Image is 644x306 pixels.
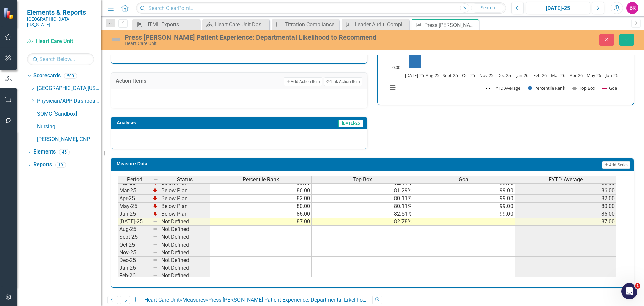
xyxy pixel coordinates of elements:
img: 8DAGhfEEPCf229AAAAAElFTkSuQmCC [153,234,158,239]
text: Nov-25 [479,72,493,78]
text: May-26 [587,72,601,78]
button: [DATE]-25 [526,2,590,14]
a: Elements [33,148,56,156]
td: Apr-25 [118,195,151,203]
span: 1 [635,283,640,289]
img: 8DAGhfEEPCf229AAAAAElFTkSuQmCC [153,273,158,278]
input: Search Below... [27,53,94,65]
td: Below Plan [160,195,210,203]
td: [DATE]-25 [118,218,151,226]
td: Not Defined [160,257,210,264]
button: Show Top Box [572,85,595,91]
a: Measures [182,297,206,303]
div: [DATE]-25 [528,4,588,12]
img: 8DAGhfEEPCf229AAAAAElFTkSuQmCC [153,265,158,270]
a: Scorecards [33,72,61,80]
iframe: Intercom live chat [621,283,637,299]
span: Status [177,177,193,183]
td: 82.78% [312,218,413,226]
td: Not Defined [160,226,210,233]
text: Mar-26 [551,72,565,78]
td: Not Defined [160,241,210,249]
td: Not Defined [160,249,210,257]
img: TnMDeAgwAPMxUmUi88jYAAAAAElFTkSuQmCC [153,195,158,201]
td: 80.11% [312,195,413,203]
text: [DATE]-25 [405,72,424,78]
td: Below Plan [160,210,210,218]
td: 80.11% [312,203,413,210]
td: 99.00 [413,187,515,195]
td: 81.29% [312,187,413,195]
a: Nursing [37,123,101,131]
text: Sept-25 [443,72,458,78]
td: 82.00 [515,195,616,203]
span: Elements & Reports [27,8,94,16]
img: TnMDeAgwAPMxUmUi88jYAAAAAElFTkSuQmCC [153,188,158,193]
a: Heart Care Unit [27,38,94,45]
td: Not Defined [160,264,210,272]
div: Leader Audit: Compliance with Fall Precaution Interventions (Leading Indicator) [355,20,407,29]
td: Not Defined [160,272,210,280]
td: Nov-25 [118,249,151,257]
td: May-25 [118,203,151,210]
td: 87.00 [515,218,616,226]
span: FYTD Average [549,177,583,183]
button: Add Series [602,161,630,169]
button: Link Action Item [324,77,362,86]
span: Percentile Rank [243,177,279,183]
div: Press [PERSON_NAME] Patient Experience: Departmental Likelihood to Recommend [125,34,404,41]
span: Period [127,177,142,183]
td: 86.00 [515,187,616,195]
a: Heart Care Unit Dashboard [204,20,268,29]
button: View chart menu, Press Ganey Patient Experience: Departmental Likelihood to Recommend [388,83,397,92]
span: Search [481,5,495,10]
div: Heart Care Unit Dashboard [215,20,268,29]
text: Apr-26 [570,72,583,78]
text: Dec-25 [497,72,511,78]
button: Show Percentile Rank [528,85,565,91]
td: Not Defined [160,233,210,241]
td: Dec-25 [118,257,151,264]
button: Search [471,3,504,13]
button: BR [626,2,638,14]
text: Jun-26 [605,72,618,78]
a: Physician/APP Dashboards [37,97,101,105]
img: TnMDeAgwAPMxUmUi88jYAAAAAElFTkSuQmCC [153,203,158,209]
td: 86.00 [210,210,312,218]
span: Top Box [353,177,372,183]
a: Reports [33,161,52,169]
a: [PERSON_NAME], CNP [37,136,101,143]
text: Jan-26 [516,72,528,78]
img: 8DAGhfEEPCf229AAAAAElFTkSuQmCC [153,242,158,247]
a: Heart Care Unit [144,297,180,303]
td: Jan-26 [118,264,151,272]
td: 82.00 [210,195,312,203]
td: 99.00 [413,195,515,203]
div: Press [PERSON_NAME] Patient Experience: Departmental Likelihood to Recommend [208,297,406,303]
h3: Analysis [117,120,223,125]
span: Goal [459,177,470,183]
img: 8DAGhfEEPCf229AAAAAElFTkSuQmCC [153,219,158,224]
button: Show Goal [602,85,618,91]
div: 19 [55,162,66,168]
a: Titration Compliance [274,20,337,29]
a: HTML Exports [134,20,198,29]
td: Not Defined [160,218,210,226]
span: [DATE]-25 [338,120,363,127]
td: 86.00 [515,210,616,218]
div: HTML Exports [145,20,198,29]
td: 80.00 [210,203,312,210]
div: Titration Compliance [285,20,337,29]
td: Mar-25 [118,187,151,195]
a: [GEOGRAPHIC_DATA][US_STATE] [37,85,101,92]
td: 80.00 [515,203,616,210]
small: [GEOGRAPHIC_DATA][US_STATE] [27,16,94,28]
td: 99.00 [413,203,515,210]
div: Press [PERSON_NAME] Patient Experience: Departmental Likelihood to Recommend [424,21,477,29]
img: 8DAGhfEEPCf229AAAAAElFTkSuQmCC [153,257,158,263]
td: 86.00 [210,187,312,195]
div: 45 [59,149,70,155]
a: Leader Audit: Compliance with Fall Precaution Interventions (Leading Indicator) [343,20,407,29]
td: Jun-25 [118,210,151,218]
